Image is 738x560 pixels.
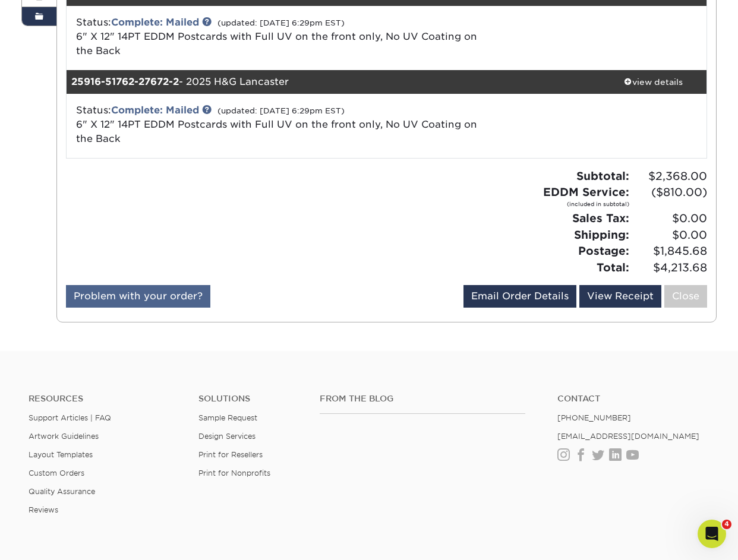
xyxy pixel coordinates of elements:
[29,505,58,514] a: Reviews
[574,228,629,241] strong: Shipping:
[698,520,726,548] iframe: Intercom live chat
[572,211,629,224] strong: Sales Tax:
[29,487,95,496] a: Quality Assurance
[633,260,707,276] span: $4,213.68
[633,168,707,185] span: $2,368.00
[29,469,84,477] a: Custom Orders
[198,413,257,422] a: Sample Request
[76,119,477,144] a: 6" X 12" 14PT EDDM Postcards with Full UV on the front only, No UV Coating on the Back
[217,106,345,115] small: (updated: [DATE] 6:29pm EST)
[600,70,707,94] a: view details
[111,105,199,116] a: Complete: Mailed
[198,450,263,459] a: Print for Resellers
[722,520,731,529] span: 4
[576,169,629,182] strong: Subtotal:
[633,184,707,201] span: ($810.00)
[578,244,629,257] strong: Postage:
[198,469,270,477] a: Print for Nonprofits
[664,285,707,308] a: Close
[29,450,93,459] a: Layout Templates
[29,413,111,422] a: Support Articles | FAQ
[463,285,576,308] a: Email Order Details
[633,227,707,243] span: $0.00
[579,285,661,308] a: View Receipt
[557,394,709,404] a: Contact
[67,15,493,58] div: Status:
[557,413,631,422] a: [PHONE_NUMBER]
[543,200,629,208] small: (included in subtotal)
[633,243,707,260] span: $1,845.68
[198,394,302,404] h4: Solutions
[67,103,493,146] div: Status:
[76,31,477,56] a: 6" X 12" 14PT EDDM Postcards with Full UV on the front only, No UV Coating on the Back
[597,261,629,274] strong: Total:
[29,394,181,404] h4: Resources
[111,17,199,28] a: Complete: Mailed
[543,185,629,208] strong: EDDM Service:
[557,432,699,441] a: [EMAIL_ADDRESS][DOMAIN_NAME]
[600,76,707,88] div: view details
[198,432,256,441] a: Design Services
[320,394,525,404] h4: From the Blog
[66,285,210,308] a: Problem with your order?
[71,76,179,87] strong: 25916-51762-27672-2
[67,70,600,94] div: - 2025 H&G Lancaster
[217,18,345,27] small: (updated: [DATE] 6:29pm EST)
[29,432,99,441] a: Artwork Guidelines
[633,210,707,227] span: $0.00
